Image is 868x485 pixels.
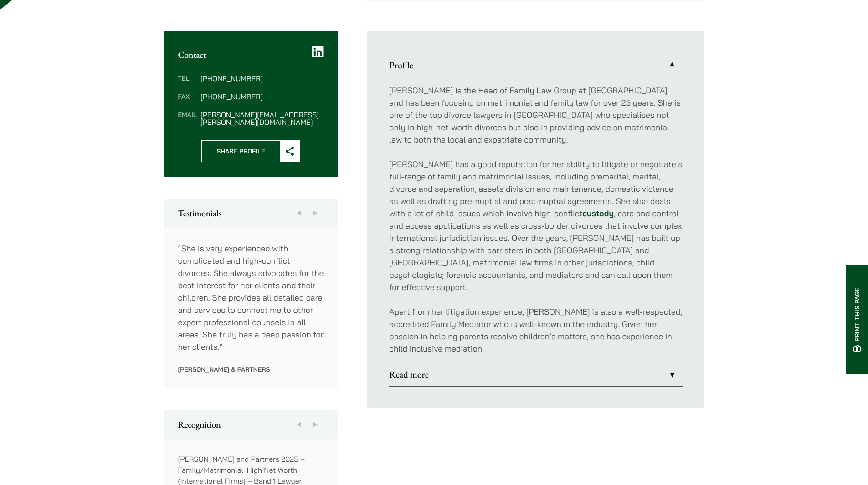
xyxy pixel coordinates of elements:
p: [PERSON_NAME] has a good reputation for her ability to litigate or negotiate a full-range of fami... [389,158,683,293]
span: Share Profile [202,141,280,162]
p: Apart from her litigation experience, [PERSON_NAME] is also a well-respected, accredited Family M... [389,306,683,355]
h2: Recognition [178,419,324,430]
button: Previous [291,199,307,228]
h2: Contact [178,49,324,60]
p: [PERSON_NAME] is the Head of Family Law Group at [GEOGRAPHIC_DATA] and has been focusing on matri... [389,84,683,146]
dd: [PHONE_NUMBER] [200,93,324,100]
h2: Testimonials [178,208,324,219]
button: Share Profile [201,140,300,162]
p: “She is very experienced with complicated and high-conflict divorces. She always advocates for th... [178,242,324,353]
dt: Email [178,111,197,126]
button: Previous [291,410,307,439]
dd: [PERSON_NAME][EMAIL_ADDRESS][PERSON_NAME][DOMAIN_NAME] [200,111,324,126]
dd: [PHONE_NUMBER] [200,75,324,82]
button: Next [307,199,324,228]
a: LinkedIn [312,46,324,58]
p: [PERSON_NAME] & Partners [178,365,324,373]
a: Read more [389,362,683,386]
a: Profile [389,53,683,77]
dt: Tel [178,75,197,93]
a: custody [582,208,614,219]
dt: Fax [178,93,197,111]
button: Next [307,410,324,439]
div: Profile [389,77,683,362]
